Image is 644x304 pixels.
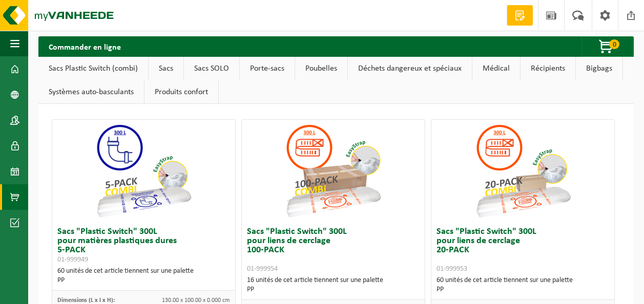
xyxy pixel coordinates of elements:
span: 130.00 x 100.00 x 0.000 cm [162,297,230,303]
button: 0 [581,36,633,57]
a: Sacs [149,57,183,80]
span: 01-999953 [437,265,467,273]
span: 0 [609,39,619,49]
img: 01-999953 [472,120,574,222]
a: Produits confort [144,80,218,104]
div: 60 unités de cet article tiennent sur une palette [57,267,230,285]
a: Médical [472,57,520,80]
div: 60 unités de cet article tiennent sur une palette [437,276,609,294]
a: Porte-sacs [240,57,295,80]
a: Déchets dangereux et spéciaux [348,57,472,80]
h3: Sacs "Plastic Switch" 300L pour liens de cerclage 20-PACK [437,227,609,273]
a: Poubelles [295,57,347,80]
h2: Commander en ligne [38,36,131,56]
span: 01-999949 [57,256,88,264]
h3: Sacs "Plastic Switch" 300L pour matières plastiques dures 5-PACK [57,227,230,264]
div: 16 unités de cet article tiennent sur une palette [247,276,420,294]
img: 01-999949 [92,120,195,222]
div: PP [57,276,230,285]
a: Bigbags [576,57,622,80]
div: PP [247,285,420,294]
a: Récipients [521,57,575,80]
span: 01-999954 [247,265,278,273]
span: Dimensions (L x l x H): [57,297,115,303]
a: Sacs SOLO [184,57,239,80]
a: Sacs Plastic Switch (combi) [38,57,148,80]
img: 01-999954 [282,120,384,222]
a: Systèmes auto-basculants [38,80,144,104]
h3: Sacs "Plastic Switch" 300L pour liens de cerclage 100-PACK [247,227,420,273]
div: PP [437,285,609,294]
